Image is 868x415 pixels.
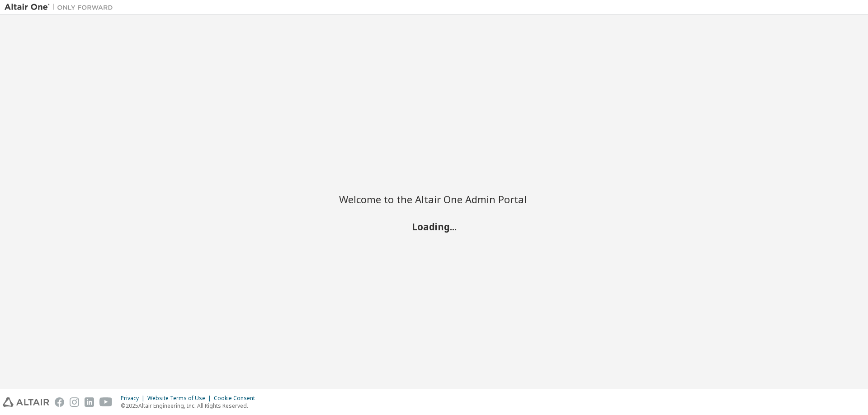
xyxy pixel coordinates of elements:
[121,402,260,410] p: © 2025 Altair Engineering, Inc. All Rights Reserved.
[147,395,214,402] div: Website Terms of Use
[55,397,64,407] img: facebook.svg
[85,397,94,407] img: linkedin.svg
[70,397,79,407] img: instagram.svg
[214,395,260,402] div: Cookie Consent
[121,395,147,402] div: Privacy
[3,397,49,407] img: altair_logo.svg
[339,220,529,232] h2: Loading...
[5,3,118,12] img: Altair One
[339,193,529,205] h2: Welcome to the Altair One Admin Portal
[99,397,113,407] img: youtube.svg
